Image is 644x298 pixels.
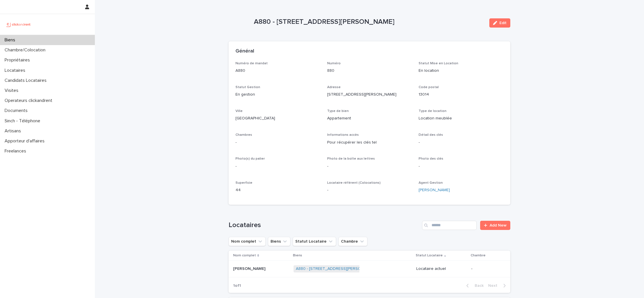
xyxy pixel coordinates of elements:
[293,252,302,259] p: Biens
[2,128,26,134] p: Artisans
[327,92,412,98] p: [STREET_ADDRESS][PERSON_NAME]
[235,86,260,89] span: Statut Gestion
[229,237,266,246] button: Nom complet
[327,163,412,169] p: -
[327,181,381,185] span: Locataire référent (Colocations)
[2,57,34,63] p: Propriétaires
[419,140,503,146] p: -
[5,19,32,30] img: UCB0brd3T0yccxBKYDjQ
[2,108,32,113] p: Documents
[235,187,320,193] p: 44
[293,237,336,246] button: Statut Locataire
[419,92,503,98] p: 13014
[2,78,51,83] p: Candidats Locataires
[419,68,503,74] p: En location
[480,221,510,230] a: Add New
[419,86,439,89] span: Code postal
[235,133,252,137] span: Chambres
[235,140,320,146] p: -
[229,279,246,293] p: 1 of 1
[471,284,484,288] span: Back
[229,261,510,277] tr: [PERSON_NAME][PERSON_NAME] A880 - [STREET_ADDRESS][PERSON_NAME] Locataire actuel-
[419,181,443,185] span: Agent Gestion
[2,47,50,53] p: Chambre/Colocation
[2,98,57,103] p: Operateurs clickandrent
[235,48,254,55] h2: Général
[233,252,256,259] p: Nom complet
[471,252,486,259] p: Chambre
[235,109,243,113] span: Ville
[489,18,510,28] button: Edit
[2,118,45,124] p: Sinch - Téléphone
[2,138,49,144] p: Apporteur d'affaires
[327,115,412,121] p: Appartement
[327,187,412,193] p: -
[327,62,341,65] span: Numéro
[233,265,267,271] p: [PERSON_NAME]
[268,237,290,246] button: Biens
[419,133,443,137] span: Détail des clés
[490,223,507,227] span: Add New
[2,88,23,93] p: Visites
[327,68,412,74] p: 880
[488,284,501,288] span: Next
[471,266,501,271] p: -
[235,92,320,98] p: En gestion
[338,237,367,246] button: Chambre
[416,266,467,271] p: Locataire actuel
[254,18,485,26] p: A880 - [STREET_ADDRESS][PERSON_NAME]
[327,86,341,89] span: Adresse
[327,157,375,160] span: Photo de la boîte aux lettres
[296,266,378,271] a: A880 - [STREET_ADDRESS][PERSON_NAME]
[235,115,320,121] p: [GEOGRAPHIC_DATA]
[419,115,503,121] p: Location meublée
[419,187,450,193] a: [PERSON_NAME]
[416,252,443,259] p: Statut Locataire
[419,163,503,169] p: -
[327,133,359,137] span: Informations accès
[235,163,320,169] p: -
[235,157,265,160] span: Photo(s) du palier
[2,68,30,73] p: Locataires
[327,140,412,146] p: Pour récupérer les clés tel
[2,37,20,43] p: Biens
[235,62,268,65] span: Numéro de mandat
[327,109,349,113] span: Type de bien
[419,109,446,113] span: Type de location
[2,148,31,154] p: Freelances
[486,283,510,288] button: Next
[419,62,458,65] span: Statut Mise en Location
[462,283,486,288] button: Back
[422,221,477,230] input: Search
[229,221,420,229] h1: Locataires
[235,181,252,185] span: Superficie
[499,21,507,25] span: Edit
[235,68,320,74] p: A880
[419,157,443,160] span: Photo des clés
